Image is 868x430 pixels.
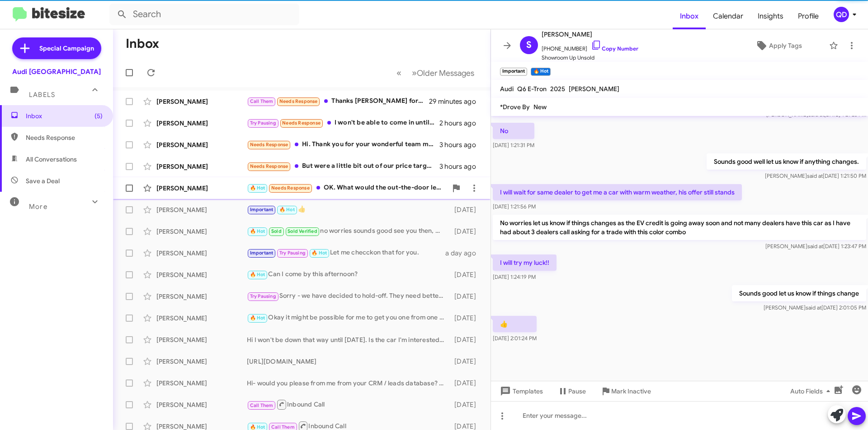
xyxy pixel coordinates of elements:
[493,273,536,280] span: [DATE] 1:24:19 PM
[156,314,247,323] div: [PERSON_NAME]
[673,3,706,29] a: Inbox
[29,91,55,99] span: Labels
[271,228,282,234] span: Sold
[450,270,483,279] div: [DATE]
[406,64,480,82] button: Next
[611,383,651,399] span: Mark Inactive
[439,162,483,171] div: 3 hours ago
[247,399,450,410] div: Inbound Call
[450,314,483,323] div: [DATE]
[500,68,527,76] small: Important
[279,207,295,213] span: 🔥 Hot
[156,184,247,193] div: [PERSON_NAME]
[769,37,802,54] span: Apply Tags
[450,227,483,236] div: [DATE]
[493,123,534,139] p: No
[156,292,247,301] div: [PERSON_NAME]
[542,40,638,53] span: [PHONE_NUMBER]
[247,269,450,280] div: Can I come by this afternoon?
[439,119,483,128] div: 2 hours ago
[732,285,866,301] p: Sounds good let us know if things change
[531,68,550,76] small: 🔥 Hot
[732,37,825,54] button: Apply Tags
[247,226,450,236] div: no worries sounds good see you then, When you arrive just ask for his manager [PERSON_NAME].
[493,254,557,271] p: I will try my luck!!
[569,85,619,93] span: [PERSON_NAME]
[250,142,288,148] span: Needs Response
[826,7,858,22] button: QD
[250,185,265,191] span: 🔥 Hot
[391,64,407,82] button: Previous
[412,67,417,79] span: »
[517,85,547,93] span: Q6 E-Tron
[250,207,274,213] span: Important
[591,45,638,52] a: Copy Number
[156,205,247,214] div: [PERSON_NAME]
[247,379,450,388] div: Hi- would you please from me from your CRM / leads database? Thank you.
[247,248,445,258] div: Let me checckon that for you.
[807,172,823,179] span: said at
[450,292,483,301] div: [DATE]
[593,383,658,399] button: Mark Inactive
[26,176,60,185] span: Save a Deal
[311,250,327,256] span: 🔥 Hot
[445,249,483,258] div: a day ago
[550,85,565,93] span: 2025
[765,243,866,250] span: [PERSON_NAME] [DATE] 1:23:47 PM
[533,103,547,111] span: New
[429,97,483,106] div: 29 minutes ago
[493,203,536,210] span: [DATE] 1:21:56 PM
[450,205,483,214] div: [DATE]
[282,120,321,126] span: Needs Response
[247,313,450,323] div: Okay it might be possible for me to get you one from one of my sister stores. When are you lookin...
[542,53,638,62] span: Showroom Up Unsold
[247,161,439,171] div: But were a little bit out of our price target after taxes and fees
[26,133,103,142] span: Needs Response
[250,250,274,256] span: Important
[288,228,317,234] span: Sold Verified
[247,139,439,150] div: Hi. Thank you for your wonderful team members [PERSON_NAME] and [PERSON_NAME](?) [DATE]. We will ...
[156,335,247,344] div: [PERSON_NAME]
[439,140,483,149] div: 3 hours ago
[450,400,483,409] div: [DATE]
[450,379,483,388] div: [DATE]
[126,37,159,51] h1: Inbox
[279,250,306,256] span: Try Pausing
[493,184,742,200] p: I will wait for same dealer to get me a car with warm weather, his offer still stands
[247,357,450,366] div: [URL][DOMAIN_NAME]
[806,304,821,311] span: said at
[500,103,530,111] span: *Drove By
[26,111,103,120] span: Inbox
[156,140,247,149] div: [PERSON_NAME]
[109,4,299,25] input: Search
[493,142,534,148] span: [DATE] 1:21:31 PM
[247,291,450,301] div: Sorry - we have decided to hold-off. They need better paint colors for the e-trons
[247,335,450,344] div: Hi I won't be down that way until [DATE]. Is the car I'm interested in included in 14% off?
[706,3,750,29] span: Calendar
[526,38,532,52] span: S
[707,153,866,170] p: Sounds good well let us know if anything changes.
[271,424,295,430] span: Call Them
[791,3,826,29] a: Profile
[250,293,276,299] span: Try Pausing
[247,204,450,215] div: 👍
[790,383,834,399] span: Auto Fields
[392,64,480,82] nav: Page navigation example
[764,304,866,311] span: [PERSON_NAME] [DATE] 2:01:05 PM
[493,316,537,332] p: 👍
[783,383,841,399] button: Auto Fields
[250,163,288,169] span: Needs Response
[247,118,439,128] div: I won't be able to come in until the 29th or the first week in October.
[156,119,247,128] div: [PERSON_NAME]
[542,29,638,40] span: [PERSON_NAME]
[156,97,247,106] div: [PERSON_NAME]
[550,383,593,399] button: Pause
[39,44,94,53] span: Special Campaign
[250,228,265,234] span: 🔥 Hot
[279,98,318,104] span: Needs Response
[834,7,849,22] div: QD
[156,379,247,388] div: [PERSON_NAME]
[498,383,543,399] span: Templates
[250,402,274,408] span: Call Them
